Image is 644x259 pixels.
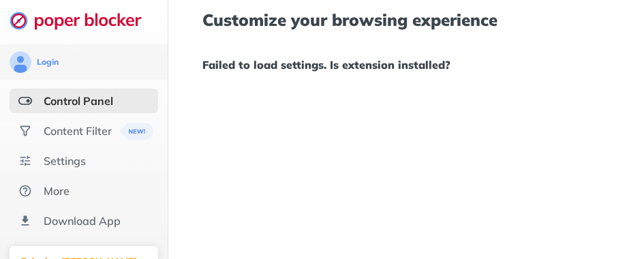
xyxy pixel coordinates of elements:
[44,124,112,138] div: Content Filter
[44,154,86,168] div: Settings
[10,51,31,73] img: avatar.svg
[18,154,32,168] img: settings.svg
[37,57,59,67] div: Login
[18,94,32,108] img: features-selected.svg
[18,124,32,138] img: social.svg
[10,11,156,30] img: logo-webpage.svg
[120,123,153,140] img: menuBanner.svg
[18,184,32,198] img: about.svg
[44,184,70,198] div: More
[44,94,113,108] div: Control Panel
[18,214,32,228] img: download-app.svg
[44,214,121,228] div: Download App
